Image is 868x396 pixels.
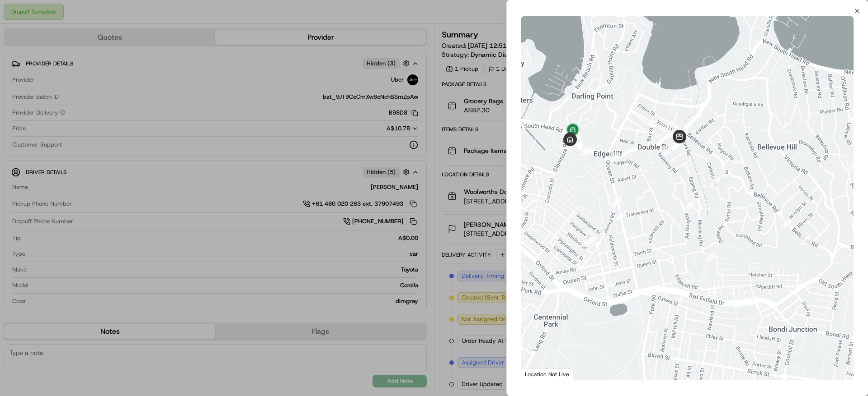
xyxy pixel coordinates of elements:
[578,234,595,251] div: 17
[612,207,629,224] div: 16
[608,192,625,209] div: 19
[583,230,600,247] div: 18
[667,135,684,152] div: 12
[706,173,723,190] div: 6
[665,137,682,154] div: 7
[665,137,683,154] div: 9
[703,247,720,264] div: 1
[777,214,794,231] div: 5
[681,196,698,213] div: 2
[521,368,573,380] div: Location Not Live
[578,143,595,160] div: 20
[718,164,735,181] div: 3
[658,142,675,159] div: 14
[669,134,686,152] div: 8
[606,148,623,166] div: 15
[668,135,685,152] div: 13
[797,231,814,248] div: 4
[666,136,683,153] div: 11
